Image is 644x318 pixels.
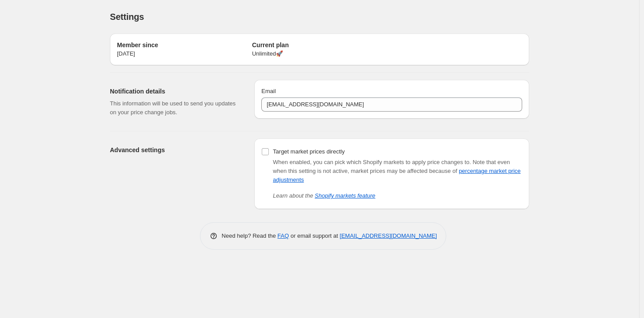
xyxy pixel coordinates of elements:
[278,232,289,239] a: FAQ
[273,159,520,183] span: Note that even when this setting is not active, market prices may be affected because of
[222,232,278,239] span: Need help? Read the
[315,192,375,199] a: Shopify markets feature
[110,99,240,117] p: This information will be used to send you updates on your price change jobs.
[261,88,276,94] span: Email
[110,12,144,22] span: Settings
[117,49,252,58] p: [DATE]
[273,192,375,199] i: Learn about the
[110,146,240,154] h2: Advanced settings
[252,49,387,58] p: Unlimited 🚀
[273,159,471,165] span: When enabled, you can pick which Shopify markets to apply price changes to.
[273,148,345,155] span: Target market prices directly
[289,232,340,239] span: or email support at
[117,41,252,49] h2: Member since
[340,232,437,239] a: [EMAIL_ADDRESS][DOMAIN_NAME]
[110,87,240,96] h2: Notification details
[252,41,387,49] h2: Current plan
